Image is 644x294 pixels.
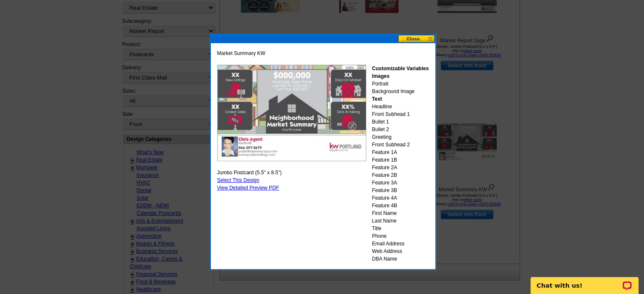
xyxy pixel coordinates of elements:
[217,65,366,161] img: KW_PJF_mktSum_sample.jpg
[372,96,382,102] strong: Text
[217,177,260,183] a: Select This Design
[217,185,279,191] a: View Detailed Preview PDF
[217,169,282,176] span: Jumbo Postcard (5.5" x 8.5")
[372,65,428,263] div: Portrait Background Image Headline Front Subhead 1 Bullet 1 Bullet 2 Greeting Front Subhead 2 Fea...
[217,49,265,57] span: Market Summary KW
[372,73,389,79] strong: Images
[372,66,428,71] strong: Customizable Variables
[525,267,644,294] iframe: LiveChat chat widget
